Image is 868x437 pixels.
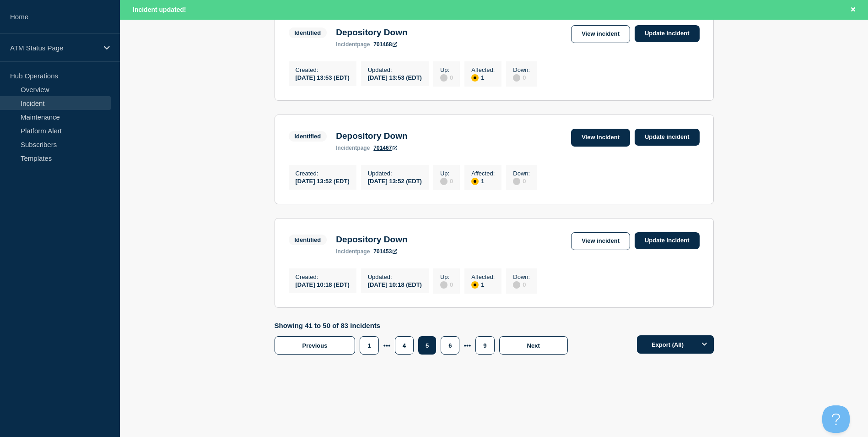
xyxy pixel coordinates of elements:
a: 701468 [373,41,397,48]
p: page [336,145,370,151]
span: incident [336,41,357,48]
div: [DATE] 10:18 (EDT) [368,280,422,288]
div: [DATE] 13:52 (EDT) [296,177,350,185]
div: 0 [513,73,530,82]
a: 701467 [373,145,397,151]
span: Identified [289,131,327,142]
button: 6 [441,336,459,355]
button: Previous [275,336,356,355]
div: [DATE] 13:53 (EDT) [296,73,350,81]
div: 1 [471,73,495,82]
div: affected [471,178,479,185]
p: Down : [513,273,530,280]
div: affected [471,281,479,289]
a: Update incident [635,232,700,249]
p: Up : [440,170,453,177]
iframe: Help Scout Beacon - Open [822,405,850,433]
a: Update incident [635,25,700,42]
div: disabled [440,74,447,82]
p: Up : [440,273,453,280]
p: page [336,41,370,48]
p: Created : [296,66,350,73]
button: 5 [418,336,436,355]
div: disabled [440,281,447,289]
a: View incident [571,129,630,147]
p: Showing 41 to 50 of 83 incidents [275,322,572,329]
p: Updated : [368,66,422,73]
span: incident [336,145,357,151]
button: Close banner [847,5,859,15]
h3: Depository Down [336,27,407,38]
p: Affected : [471,273,495,280]
a: View incident [571,25,630,43]
div: 0 [513,280,530,289]
div: 1 [471,177,495,185]
a: View incident [571,232,630,250]
div: [DATE] 10:18 (EDT) [296,280,350,288]
a: 701453 [373,248,397,255]
div: 0 [513,177,530,185]
span: Previous [302,342,328,349]
p: Created : [296,170,350,177]
span: incident [336,248,357,255]
button: Options [695,335,714,354]
button: Next [499,336,568,355]
div: disabled [513,178,520,185]
p: Created : [296,273,350,280]
div: disabled [513,281,520,289]
p: Down : [513,170,530,177]
p: Affected : [471,66,495,73]
div: disabled [513,74,520,82]
div: 0 [440,177,453,185]
button: 4 [395,336,414,355]
p: Affected : [471,170,495,177]
p: page [336,248,370,255]
p: Down : [513,66,530,73]
span: Next [527,342,540,349]
h3: Depository Down [336,131,407,141]
div: [DATE] 13:52 (EDT) [368,177,422,185]
p: ATM Status Page [10,44,98,52]
p: Updated : [368,170,422,177]
button: Export (All) [637,335,714,354]
div: [DATE] 13:53 (EDT) [368,73,422,81]
p: Up : [440,66,453,73]
span: Identified [289,27,327,38]
span: Identified [289,235,327,245]
span: Incident updated! [133,6,186,13]
h3: Depository Down [336,235,407,245]
div: 0 [440,73,453,82]
button: 1 [360,336,378,355]
a: Update incident [635,129,700,146]
div: 1 [471,280,495,289]
button: 9 [475,336,494,355]
p: Updated : [368,273,422,280]
div: affected [471,74,479,82]
div: disabled [440,178,447,185]
div: 0 [440,280,453,289]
